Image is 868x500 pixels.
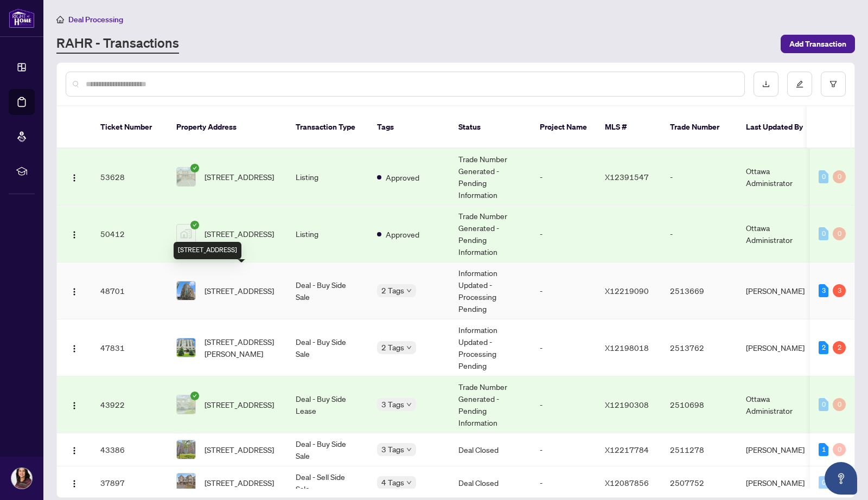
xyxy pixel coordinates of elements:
[92,466,168,499] td: 37897
[450,319,531,376] td: Information Updated - Processing Pending
[819,341,828,354] div: 2
[833,443,846,456] div: 0
[177,395,195,414] img: thumbnail-img
[287,433,368,466] td: Deal - Buy Side Sale
[70,479,79,488] img: Logo
[287,376,368,433] td: Deal - Buy Side Lease
[833,398,846,411] div: 0
[287,319,368,376] td: Deal - Buy Side Sale
[205,477,274,489] span: [STREET_ADDRESS]
[66,396,83,413] button: Logo
[92,319,168,376] td: 47831
[450,262,531,319] td: Information Updated - Processing Pending
[70,230,79,239] img: Logo
[205,228,274,240] span: [STREET_ADDRESS]
[205,336,278,360] span: [STREET_ADDRESS][PERSON_NAME]
[450,376,531,433] td: Trade Number Generated - Pending Information
[661,206,737,262] td: -
[70,401,79,410] img: Logo
[70,287,79,296] img: Logo
[406,402,412,407] span: down
[450,106,531,149] th: Status
[368,106,450,149] th: Tags
[819,398,828,411] div: 0
[92,262,168,319] td: 48701
[56,34,179,54] a: RAHR - Transactions
[287,149,368,206] td: Listing
[605,400,649,409] span: X12190308
[177,473,195,492] img: thumbnail-img
[825,462,857,495] button: Open asap
[787,72,812,97] button: edit
[190,392,199,400] span: check-circle
[287,262,368,319] td: Deal - Buy Side Sale
[70,344,79,353] img: Logo
[819,476,828,489] div: 0
[177,338,195,357] img: thumbnail-img
[92,376,168,433] td: 43922
[287,106,368,149] th: Transaction Type
[661,319,737,376] td: 2513762
[381,341,404,354] span: 2 Tags
[531,319,596,376] td: -
[605,343,649,352] span: X12198018
[190,164,199,172] span: check-circle
[819,443,828,456] div: 1
[605,478,649,488] span: X12087856
[737,376,819,433] td: Ottawa Administrator
[531,466,596,499] td: -
[70,174,79,182] img: Logo
[661,376,737,433] td: 2510698
[386,228,419,240] span: Approved
[661,106,737,149] th: Trade Number
[174,242,241,259] div: [STREET_ADDRESS]
[386,171,419,183] span: Approved
[661,466,737,499] td: 2507752
[450,466,531,499] td: Deal Closed
[177,225,195,243] img: thumbnail-img
[205,285,274,297] span: [STREET_ADDRESS]
[66,474,83,491] button: Logo
[92,106,168,149] th: Ticket Number
[406,480,412,485] span: down
[66,282,83,299] button: Logo
[605,445,649,454] span: X12217784
[406,345,412,350] span: down
[381,398,404,411] span: 3 Tags
[819,227,828,240] div: 0
[177,168,195,186] img: thumbnail-img
[531,149,596,206] td: -
[605,172,649,182] span: X12391547
[177,281,195,300] img: thumbnail-img
[531,376,596,433] td: -
[450,149,531,206] td: Trade Number Generated - Pending Information
[833,341,846,354] div: 2
[56,16,64,23] span: home
[9,8,35,28] img: logo
[819,170,828,183] div: 0
[821,72,846,97] button: filter
[190,221,199,229] span: check-circle
[66,168,83,185] button: Logo
[66,339,83,356] button: Logo
[737,106,819,149] th: Last Updated By
[66,225,83,242] button: Logo
[68,15,123,24] span: Deal Processing
[92,206,168,262] td: 50412
[381,443,404,456] span: 3 Tags
[737,149,819,206] td: Ottawa Administrator
[92,433,168,466] td: 43386
[287,466,368,499] td: Deal - Sell Side Sale
[168,106,287,149] th: Property Address
[762,80,770,88] span: download
[754,72,778,97] button: download
[70,446,79,455] img: Logo
[66,441,83,458] button: Logo
[605,286,649,296] span: X12219090
[450,206,531,262] td: Trade Number Generated - Pending Information
[205,399,274,411] span: [STREET_ADDRESS]
[531,206,596,262] td: -
[737,262,819,319] td: [PERSON_NAME]
[205,171,274,183] span: [STREET_ADDRESS]
[92,149,168,206] td: 53628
